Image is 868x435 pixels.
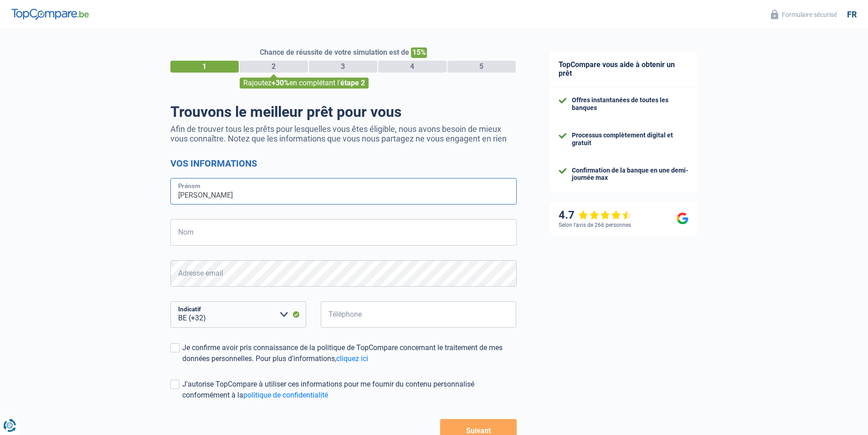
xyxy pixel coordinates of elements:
span: 15% [411,47,427,58]
input: 401020304 [321,301,517,328]
a: politique de confidentialité [243,391,328,399]
div: fr [847,10,857,20]
div: J'autorise TopCompare à utiliser ces informations pour me fournir du contenu personnalisé conform... [182,379,517,401]
div: 5 [447,61,516,73]
div: Confirmation de la banque en une demi-journée max [572,167,688,182]
h2: Vos informations [170,158,517,169]
div: Je confirme avoir pris connaissance de la politique de TopCompare concernant le traitement de mes... [182,342,517,364]
div: 4 [378,61,447,73]
img: TopCompare Logo [11,9,89,20]
div: Processus complètement digital et gratuit [572,131,688,147]
div: 4.7 [559,209,632,222]
h1: Trouvons le meilleur prêt pour vous [170,103,517,121]
div: TopCompare vous aide à obtenir un prêt [550,51,698,87]
div: Rajoutez en complétant l' [240,78,369,89]
span: +30% [272,79,289,87]
p: Afin de trouver tous les prêts pour lesquelles vous êtes éligible, nous avons besoin de mieux vou... [170,124,517,143]
div: 2 [240,61,308,73]
a: cliquez ici [336,354,368,363]
div: 1 [170,61,239,73]
button: Formulaire sécurisé [765,7,842,22]
div: 3 [309,61,377,73]
div: Selon l’avis de 266 personnes [559,222,631,228]
span: étape 2 [340,79,365,87]
div: Offres instantanées de toutes les banques [572,96,688,112]
span: Chance de réussite de votre simulation est de [260,48,409,57]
